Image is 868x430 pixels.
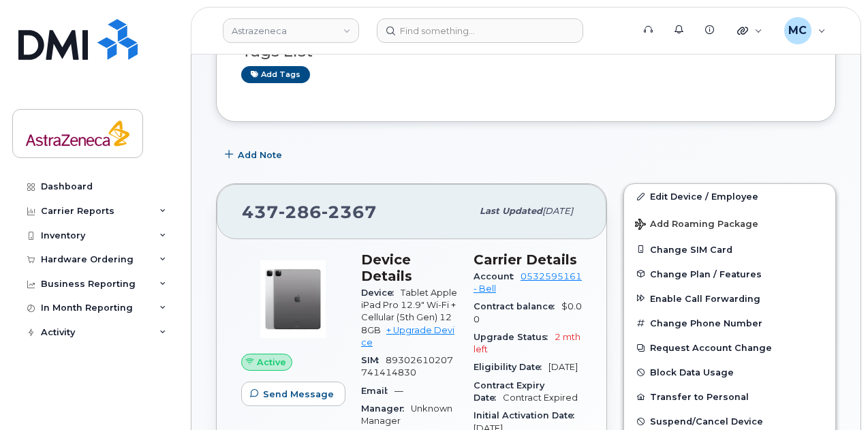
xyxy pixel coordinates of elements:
[624,360,835,384] button: Block Data Usage
[322,202,377,222] span: 2367
[241,66,310,83] a: Add tags
[624,286,835,311] button: Enable Call Forwarding
[542,206,573,216] span: [DATE]
[635,219,758,232] span: Add Roaming Package
[238,149,282,162] span: Add Note
[474,301,582,324] span: $0.00
[624,184,835,209] a: Edit Device / Employee
[480,206,542,216] span: Last updated
[361,355,453,378] span: 89302610207741414830
[394,386,403,396] span: —
[223,18,359,43] a: Astrazeneca
[241,382,345,406] button: Send Message
[624,335,835,360] button: Request Account Change
[242,202,377,222] span: 437
[279,202,322,222] span: 286
[474,332,555,342] span: Upgrade Status
[361,386,394,396] span: Email
[474,410,581,420] span: Initial Activation Date
[474,301,561,311] span: Contract balance
[728,17,772,44] div: Quicklinks
[361,403,411,414] span: Manager
[474,251,582,268] h3: Carrier Details
[257,356,286,369] span: Active
[474,271,582,294] a: 0532595161 - Bell
[624,209,835,237] button: Add Roaming Package
[361,325,454,348] a: + Upgrade Device
[263,388,334,401] span: Send Message
[788,22,807,39] span: MC
[216,142,294,167] button: Add Note
[650,293,760,303] span: Enable Call Forwarding
[361,288,401,298] span: Device
[361,251,457,284] h3: Device Details
[624,311,835,335] button: Change Phone Number
[650,268,762,279] span: Change Plan / Features
[548,362,578,372] span: [DATE]
[775,17,835,44] div: Marlo Cabansag
[624,262,835,286] button: Change Plan / Features
[503,393,578,403] span: Contract Expired
[650,416,763,427] span: Suspend/Cancel Device
[361,288,457,335] span: Tablet Apple iPad Pro 12.9" Wi-Fi + Cellular (5th Gen) 128GB
[377,18,583,43] input: Find something...
[624,384,835,409] button: Transfer to Personal
[474,271,521,281] span: Account
[474,362,548,372] span: Eligibility Date
[361,355,386,365] span: SIM
[474,380,544,403] span: Contract Expiry Date
[252,258,334,340] img: image20231002-3703462-1oiag88.jpeg
[241,43,811,60] h3: Tags List
[624,237,835,262] button: Change SIM Card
